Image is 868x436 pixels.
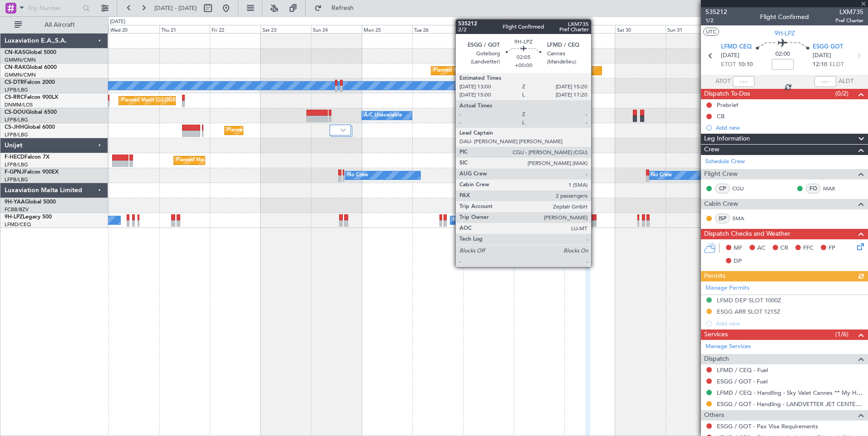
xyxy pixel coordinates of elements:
a: LFMD / CEQ - Fuel [717,366,768,374]
div: Fri 29 [564,25,615,33]
img: arrow-gray.svg [340,128,346,132]
span: 9H-LPZ [774,29,795,38]
a: ESGG / GOT - Fuel [717,378,768,385]
a: Schedule Crew [705,157,745,166]
button: All Aircraft [10,18,99,32]
div: Sat 23 [261,25,311,33]
span: MF [734,244,742,253]
span: ETOT [721,60,736,69]
div: No Crew [453,213,473,227]
button: UTC [703,28,719,36]
div: CP [715,184,730,194]
span: 02:00 [775,50,790,59]
div: Fri 22 [210,25,261,33]
span: Leg Information [704,134,750,144]
a: 9H-LPZLegacy 500 [5,214,52,220]
a: GMMN/CMN [5,57,36,63]
a: CN-KASGlobal 5000 [5,50,56,55]
a: CN-RAKGlobal 6000 [5,65,57,70]
span: 10:10 [738,60,753,69]
div: Tue 26 [412,25,463,33]
a: CS-DOUGlobal 6500 [5,110,57,115]
span: LXM735 [835,7,863,17]
span: Refresh [324,5,362,11]
span: Flight Crew [704,169,738,179]
span: CR [780,244,788,253]
span: All Aircraft [24,22,96,28]
span: [DATE] [721,51,740,60]
div: Planned Maint [GEOGRAPHIC_DATA] ([GEOGRAPHIC_DATA]) [227,124,370,137]
div: Flight Confirmed [760,12,809,22]
span: F-GPNJ [5,170,24,175]
div: No Crew [347,169,368,182]
div: Add new [716,124,863,131]
a: LFPB/LBG [5,87,28,93]
div: Sat 30 [615,25,666,33]
span: CN-RAK [5,65,26,70]
span: CS-DOU [5,110,26,115]
div: CB [717,112,725,120]
span: DP [734,257,742,266]
span: Services [704,329,728,340]
span: [DATE] [813,51,831,60]
span: 12:10 [813,60,827,69]
div: Thu 21 [159,25,210,33]
div: FO [806,184,821,194]
div: Mon 25 [362,25,413,33]
span: 9H-YAA [5,199,25,205]
a: ESGG / GOT - Pax Visa Requirements [717,422,818,430]
a: F-HECDFalcon 7X [5,155,49,160]
a: FCBB/BZV [5,206,29,213]
a: F-GPNJFalcon 900EX [5,170,59,175]
span: Dispatch Checks and Weather [704,229,790,239]
div: Sun 31 [666,25,716,33]
span: ATOT [715,77,730,86]
span: F-HECD [5,155,25,160]
div: No Crew [651,169,672,182]
input: Trip Number [28,1,80,15]
span: Dispatch To-Dos [704,89,750,99]
div: ISP [715,213,730,223]
span: Pref Charter [835,17,863,24]
a: LFMD / CEQ - Handling - Sky Valet Cannes ** My Handling**LFMD / CEQ [717,389,863,397]
span: Dispatch [704,354,729,364]
span: CN-KAS [5,50,25,55]
a: MAX [823,184,843,193]
div: Wed 20 [108,25,159,33]
button: Refresh [310,1,365,15]
div: [DATE] [110,18,125,26]
a: Manage Services [705,342,751,351]
span: [DATE] - [DATE] [154,4,197,12]
span: Others [704,410,724,421]
span: Cabin Crew [704,199,738,209]
a: LFPB/LBG [5,116,28,123]
div: Planned Maint [GEOGRAPHIC_DATA] ([GEOGRAPHIC_DATA]) [121,94,264,107]
span: ESGG GOT [813,43,843,52]
div: Planned Maint [GEOGRAPHIC_DATA] ([GEOGRAPHIC_DATA]) [434,64,577,78]
span: ALDT [838,77,853,86]
div: A/C Unavailable [364,109,402,122]
span: 9H-LPZ [5,214,23,220]
div: Planned Maint [GEOGRAPHIC_DATA] ([GEOGRAPHIC_DATA]) [176,154,319,167]
span: FFC [803,244,814,253]
a: GMMN/CMN [5,72,36,78]
span: (0/2) [835,89,848,98]
span: 535212 [705,7,727,17]
a: LFPB/LBG [5,176,28,183]
div: Prebrief [717,101,738,109]
a: LFPB/LBG [5,161,28,168]
span: LFMD CEQ [721,43,752,52]
a: SMA [732,214,753,223]
span: Crew [704,145,720,155]
a: CS-RRCFalcon 900LX [5,95,58,100]
a: CS-DTRFalcon 2000 [5,80,55,85]
span: AC [757,244,765,253]
a: LFPB/LBG [5,131,28,138]
a: 9H-YAAGlobal 5000 [5,199,56,205]
a: DNMM/LOS [5,102,33,108]
a: CS-JHHGlobal 6000 [5,125,55,130]
div: Sun 24 [311,25,362,33]
div: Thu 28 [514,25,565,33]
a: CGU [732,184,753,193]
span: ELDT [829,60,844,69]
